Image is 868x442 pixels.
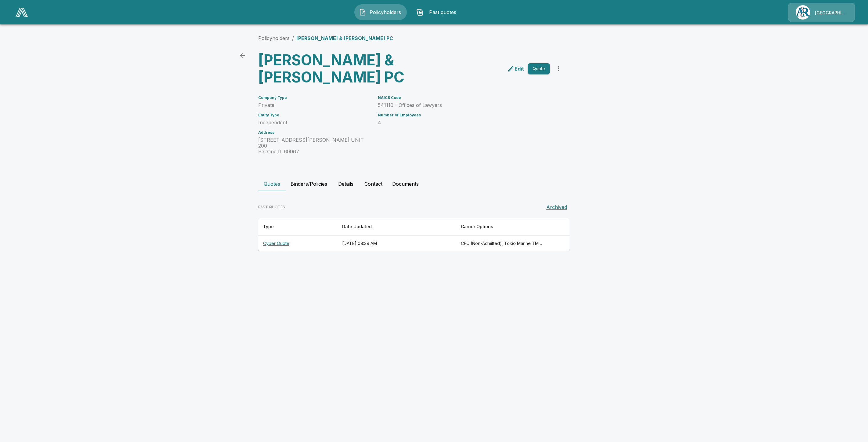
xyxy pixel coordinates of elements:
[456,218,548,236] th: Carrier Options
[354,4,407,20] button: Policyholders IconPolicyholders
[16,8,28,17] img: AA Logo
[258,35,393,42] nav: breadcrumb
[292,35,294,42] li: /
[332,177,360,191] button: Details
[456,236,548,252] th: CFC (Non-Admitted), Tokio Marine TMHCC (Non-Admitted), At-Bay (Non-Admitted), Beazley
[369,9,402,16] span: Policyholders
[528,63,550,75] button: Quote
[378,102,550,108] p: 541110 - Offices of Lawyers
[416,9,424,16] img: Past quotes Icon
[258,35,290,41] a: Policyholders
[815,10,847,16] p: [GEOGRAPHIC_DATA]/[PERSON_NAME]
[544,201,570,213] button: Archived
[258,113,371,117] h6: Entity Type
[426,9,460,16] span: Past quotes
[359,9,366,16] img: Policyholders Icon
[296,35,393,42] p: [PERSON_NAME] & [PERSON_NAME] PC
[378,113,550,117] h6: Number of Employees
[258,96,371,100] h6: Company Type
[378,120,550,126] p: 4
[337,236,456,252] th: [DATE] 08:39 AM
[258,120,371,126] p: Independent
[258,137,371,155] p: [STREET_ADDRESS][PERSON_NAME] UNIT 200 Palatine , IL 60067
[258,177,286,191] button: Quotes
[258,218,570,251] table: responsive table
[286,177,332,191] button: Binders/Policies
[412,4,464,20] button: Past quotes IconPast quotes
[788,3,855,22] a: Agency Icon[GEOGRAPHIC_DATA]/[PERSON_NAME]
[378,96,550,100] h6: NAICS Code
[258,130,371,135] h6: Address
[387,177,424,191] button: Documents
[258,102,371,108] p: Private
[515,65,524,72] p: Edit
[236,49,248,62] a: back
[360,177,387,191] button: Contact
[258,236,337,252] th: Cyber Quote
[258,52,409,86] h3: [PERSON_NAME] & [PERSON_NAME] PC
[796,5,810,20] img: Agency Icon
[258,177,610,191] div: policyholder tabs
[258,218,337,236] th: Type
[337,218,456,236] th: Date Updated
[552,63,565,75] button: more
[258,204,285,210] p: PAST QUOTES
[506,64,525,74] a: edit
